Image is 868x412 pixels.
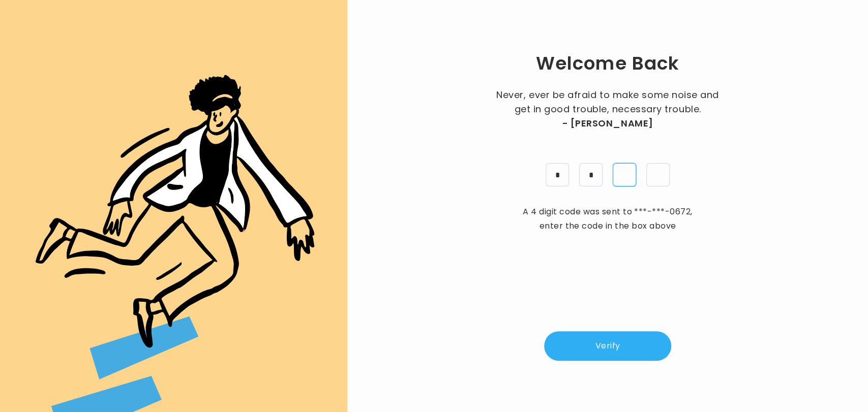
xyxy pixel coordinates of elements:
input: pin [546,163,569,186]
input: pin [646,163,670,186]
p: Never, ever be afraid to make some noise and get in good trouble, necessary trouble. [493,88,722,131]
h1: Welcome Back [535,51,679,76]
input: pin [579,163,603,186]
input: pin [613,163,636,186]
span: - [PERSON_NAME] [562,116,653,131]
button: Verify [544,331,671,361]
p: A 4 digit code was sent to , enter the code in the box above [519,205,697,233]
